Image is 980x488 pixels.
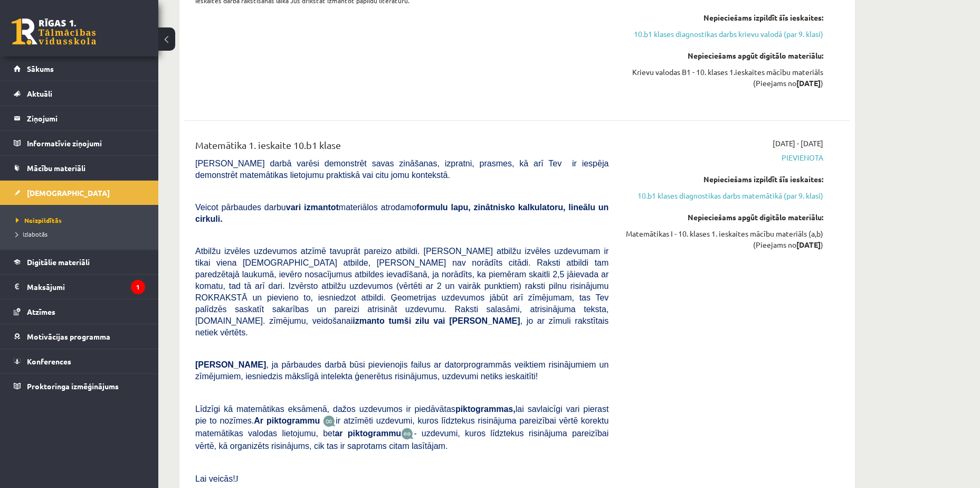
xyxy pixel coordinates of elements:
[27,89,52,98] span: Aktuāli
[624,228,823,250] div: Matemātikas I - 10. klases 1. ieskaites mācību materiāls (a,b) (Pieejams no )
[624,12,823,23] div: Nepieciešams izpildīt šīs ieskaites:
[796,240,821,249] strong: [DATE]
[401,428,414,440] img: wKvN42sLe3LLwAAAABJRU5ErkJggg==
[14,250,145,274] a: Digitālie materiāli
[14,131,145,155] a: Informatīvie ziņojumi
[195,159,608,180] span: [PERSON_NAME] darbā varēsi demonstrēt savas zināšanas, izpratni, prasmes, kā arī Tev ir iespēja d...
[14,275,145,299] a: Maksājumi1
[335,429,401,438] b: ar piktogrammu
[624,152,823,163] span: Pievienota
[14,81,145,106] a: Aktuāli
[624,50,823,61] div: Nepieciešams apgūt digitālo materiālu:
[353,316,384,325] b: izmanto
[12,18,96,45] a: Rīgas 1. Tālmācības vidusskola
[796,78,821,88] strong: [DATE]
[455,405,516,414] b: piktogrammas,
[16,229,148,239] a: Izlabotās
[195,247,608,337] span: Atbilžu izvēles uzdevumos atzīmē tavuprāt pareizo atbildi. [PERSON_NAME] atbilžu izvēles uzdevuma...
[131,280,145,294] i: 1
[14,57,145,81] a: Sākums
[254,416,320,425] b: Ar piktogrammu
[624,190,823,201] a: 10.b1 klases diagnostikas darbs matemātikā (par 9. klasi)
[14,181,145,205] a: [DEMOGRAPHIC_DATA]
[27,163,85,173] span: Mācību materiāli
[14,106,145,130] a: Ziņojumi
[14,349,145,373] a: Konferences
[235,474,239,483] span: J
[195,203,608,223] span: Veicot pārbaudes darbu materiālos atrodamo
[27,106,145,130] legend: Ziņojumi
[195,138,608,157] div: Matemātika 1. ieskaite 10.b1 klase
[624,212,823,223] div: Nepieciešams apgūt digitālo materiālu:
[624,174,823,185] div: Nepieciešams izpildīt šīs ieskaites:
[27,257,90,267] span: Digitālie materiāli
[323,415,336,427] img: JfuEzvunn4EvwAAAAASUVORK5CYII=
[195,474,235,483] span: Lai veicās!
[195,360,608,381] span: , ja pārbaudes darbā būsi pievienojis failus ar datorprogrammās veiktiem risinājumiem un zīmējumi...
[14,156,145,180] a: Mācību materiāli
[773,138,823,149] span: [DATE] - [DATE]
[624,67,823,89] div: Krievu valodas B1 - 10. klases 1.ieskaites mācību materiāls (Pieejams no )
[27,131,145,155] legend: Informatīvie ziņojumi
[195,405,608,425] span: Līdzīgi kā matemātikas eksāmenā, dažos uzdevumos ir piedāvātas lai savlaicīgi vari pierast pie to...
[286,203,339,212] b: vari izmantot
[27,307,55,316] span: Atzīmes
[27,275,145,299] legend: Maksājumi
[14,299,145,324] a: Atzīmes
[195,203,608,223] b: formulu lapu, zinātnisko kalkulatoru, lineālu un cirkuli.
[388,316,520,325] b: tumši zilu vai [PERSON_NAME]
[624,29,823,40] a: 10.b1 klases diagnostikas darbs krievu valodā (par 9. klasi)
[14,374,145,398] a: Proktoringa izmēģinājums
[16,215,148,225] a: Neizpildītās
[27,356,71,366] span: Konferences
[195,360,266,369] span: [PERSON_NAME]
[16,216,62,224] span: Neizpildītās
[27,188,110,198] span: [DEMOGRAPHIC_DATA]
[195,416,608,438] span: ir atzīmēti uzdevumi, kuros līdztekus risinājuma pareizībai vērtē korektu matemātikas valodas lie...
[14,324,145,349] a: Motivācijas programma
[16,230,47,238] span: Izlabotās
[27,64,54,73] span: Sākums
[27,381,119,391] span: Proktoringa izmēģinājums
[27,332,110,341] span: Motivācijas programma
